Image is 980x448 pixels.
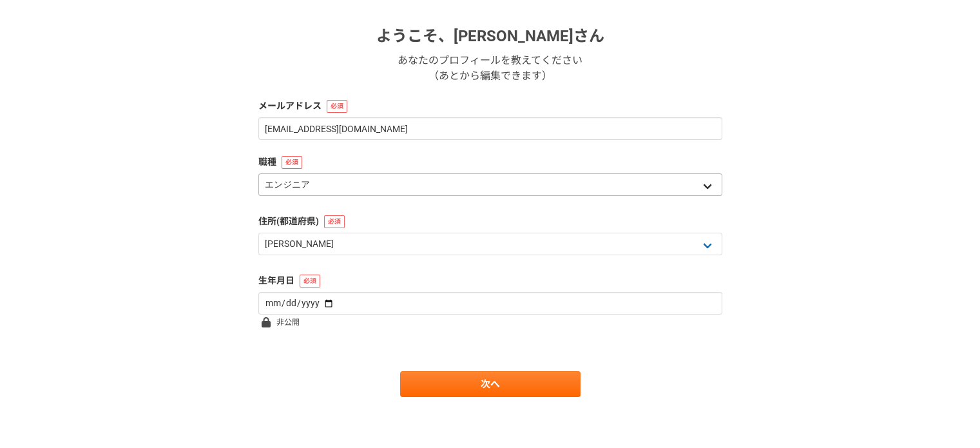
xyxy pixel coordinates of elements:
label: 生年月日 [258,274,722,287]
a: 次へ [400,371,581,397]
label: メールアドレス [258,99,722,113]
label: 住所(都道府県) [258,215,722,228]
p: あなたのプロフィールを教えてください （あとから編集できます） [398,53,582,84]
label: 職種 [258,155,722,169]
span: 非公開 [276,315,300,330]
h1: ようこそ、 [PERSON_NAME] さん [376,24,604,48]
